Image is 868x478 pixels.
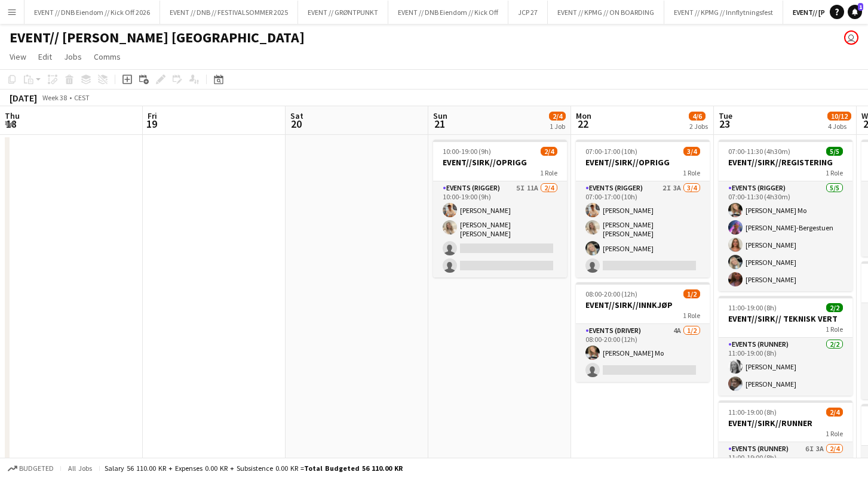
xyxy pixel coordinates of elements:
span: 19 [146,117,157,131]
span: 21 [431,117,447,131]
h3: EVENT//SIRK//OPRIGG [433,157,567,168]
span: 2/4 [549,112,566,121]
span: 2/4 [541,147,557,156]
span: Total Budgeted 56 110.00 KR [304,464,403,473]
span: Mon [576,110,591,121]
app-job-card: 11:00-19:00 (8h)2/2EVENT//SIRK// TEKNISK VERT1 RoleEvents (Runner)2/211:00-19:00 (8h)[PERSON_NAME... [719,296,852,396]
h3: EVENT//SIRK//OPRIGG [576,157,710,168]
span: 1 Role [683,311,700,320]
div: [DATE] [10,92,37,104]
app-card-role: Events (Runner)2/211:00-19:00 (8h)[PERSON_NAME][PERSON_NAME] [719,338,852,396]
h1: EVENT// [PERSON_NAME] [GEOGRAPHIC_DATA] [10,29,305,47]
span: 1 Role [826,325,843,334]
span: Edit [38,51,52,62]
span: 2/2 [826,303,843,312]
button: EVENT // KPMG // Innflytningsfest [664,1,783,24]
span: 1 Role [826,168,843,177]
app-job-card: 07:00-17:00 (10h)3/4EVENT//SIRK//OPRIGG1 RoleEvents (Rigger)2I3A3/407:00-17:00 (10h)[PERSON_NAME]... [576,140,710,277]
button: EVENT // DNB Eiendom // Kick Off [388,1,508,24]
span: 11:00-19:00 (8h) [728,303,777,312]
span: 1 Role [540,168,557,177]
h3: EVENT//SIRK//RUNNER [719,418,852,428]
span: Fri [148,110,157,121]
span: Sat [290,110,303,121]
span: 3/4 [683,147,700,156]
span: 22 [574,117,591,131]
div: 4 Jobs [828,122,851,131]
span: 1 Role [683,168,700,177]
div: 1 Job [550,122,565,131]
span: 1/2 [683,289,700,298]
button: EVENT // GRØNTPUNKT [298,1,388,24]
h3: EVENT//SIRK//REGISTERING [719,157,852,168]
a: View [5,49,31,64]
span: 10:00-19:00 (9h) [443,147,491,156]
app-card-role: Events (Rigger)2I3A3/407:00-17:00 (10h)[PERSON_NAME][PERSON_NAME] [PERSON_NAME][PERSON_NAME] [576,181,710,277]
div: Salary 56 110.00 KR + Expenses 0.00 KR + Subsistence 0.00 KR = [105,464,403,473]
span: 2/4 [826,408,843,417]
span: 10/12 [827,112,851,121]
app-card-role: Events (Rigger)5I11A2/410:00-19:00 (9h)[PERSON_NAME][PERSON_NAME] [PERSON_NAME] [433,181,567,277]
span: 07:00-17:00 (10h) [585,147,637,156]
button: EVENT // DNB Eiendom // Kick Off 2026 [24,1,160,24]
app-job-card: 10:00-19:00 (9h)2/4EVENT//SIRK//OPRIGG1 RoleEvents (Rigger)5I11A2/410:00-19:00 (9h)[PERSON_NAME][... [433,140,567,277]
a: Jobs [59,49,87,64]
div: 2 Jobs [689,122,708,131]
div: CEST [74,93,90,102]
a: Comms [89,49,125,64]
span: All jobs [66,464,94,473]
button: EVENT // DNB // FESTIVALSOMMER 2025 [160,1,298,24]
button: EVENT // KPMG // ON BOARDING [548,1,664,24]
span: 4/6 [689,112,706,121]
app-card-role: Events (Rigger)5/507:00-11:30 (4h30m)[PERSON_NAME] Mo[PERSON_NAME]-Bergestuen[PERSON_NAME][PERSON... [719,181,852,291]
button: Budgeted [6,462,56,475]
app-job-card: 07:00-11:30 (4h30m)5/5EVENT//SIRK//REGISTERING1 RoleEvents (Rigger)5/507:00-11:30 (4h30m)[PERSON_... [719,140,852,291]
span: 07:00-11:30 (4h30m) [728,147,790,156]
span: 18 [3,117,20,131]
span: Comms [94,51,121,62]
span: Jobs [64,51,82,62]
span: Sun [433,110,447,121]
app-user-avatar: Daniel Andersen [844,30,858,45]
span: 11:00-19:00 (8h) [728,408,777,417]
span: 1 Role [826,429,843,438]
button: JCP 27 [508,1,548,24]
a: 1 [848,5,862,19]
span: Week 38 [39,93,69,102]
span: Thu [5,110,20,121]
span: Tue [719,110,732,121]
span: View [10,51,26,62]
span: 1 [858,3,863,11]
span: 20 [289,117,303,131]
app-job-card: 08:00-20:00 (12h)1/2EVENT//SIRK//INNKJØP1 RoleEvents (Driver)4A1/208:00-20:00 (12h)[PERSON_NAME] Mo [576,282,710,382]
app-card-role: Events (Driver)4A1/208:00-20:00 (12h)[PERSON_NAME] Mo [576,324,710,382]
h3: EVENT//SIRK// TEKNISK VERT [719,313,852,324]
span: 23 [717,117,732,131]
h3: EVENT//SIRK//INNKJØP [576,300,710,310]
a: Edit [33,49,57,64]
span: Budgeted [19,464,54,473]
span: 08:00-20:00 (12h) [585,289,637,298]
span: 5/5 [826,147,843,156]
